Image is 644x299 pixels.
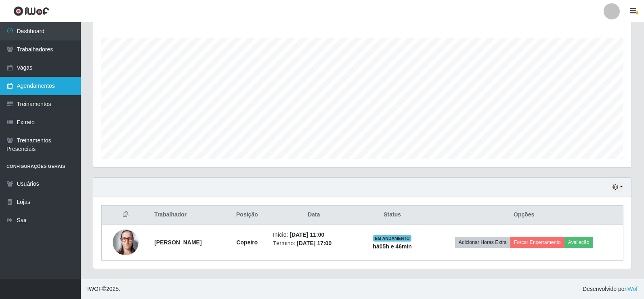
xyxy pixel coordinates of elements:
[373,243,412,250] strong: há 05 h e 46 min
[626,286,638,292] a: iWof
[455,237,510,248] button: Adicionar Horas Extra
[373,235,411,242] span: EM ANDAMENTO
[236,239,258,246] strong: Copeiro
[273,231,355,239] li: Início:
[273,239,355,248] li: Término:
[510,237,564,248] button: Forçar Encerramento
[583,285,638,293] span: Desenvolvido por
[154,239,201,246] strong: [PERSON_NAME]
[149,206,226,225] th: Trabalhador
[564,237,593,248] button: Avaliação
[13,6,49,16] img: CoreUI Logo
[87,286,102,292] span: IWOF
[289,231,324,238] time: [DATE] 11:00
[268,206,360,225] th: Data
[425,206,623,225] th: Opções
[226,206,268,225] th: Posição
[297,240,331,246] time: [DATE] 17:00
[113,229,138,255] img: 1750597929340.jpeg
[87,285,120,293] span: © 2025 .
[360,206,425,225] th: Status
